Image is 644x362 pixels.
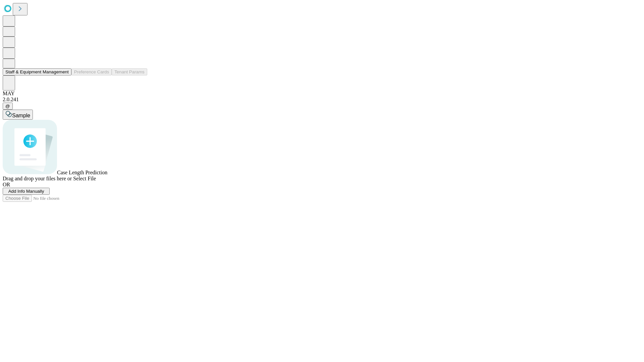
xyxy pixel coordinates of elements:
button: Staff & Equipment Management [3,68,71,75]
span: Drag and drop your files here or [3,176,72,181]
button: Sample [3,110,33,120]
span: OR [3,182,10,187]
span: Add Info Manually [8,189,44,194]
div: 2.0.241 [3,97,641,103]
button: Tenant Params [112,68,147,75]
button: Add Info Manually [3,188,50,195]
button: @ [3,103,13,110]
span: Select File [73,176,96,181]
span: Case Length Prediction [57,170,107,175]
div: MAY [3,90,641,97]
button: Preference Cards [71,68,112,75]
span: Sample [12,113,30,118]
span: @ [5,104,10,109]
